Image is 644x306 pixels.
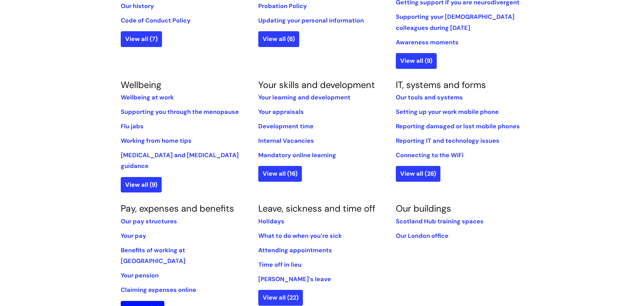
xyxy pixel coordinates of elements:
[258,108,304,116] a: Your appraisals
[396,217,484,225] a: Scotland Hub training spaces
[258,166,302,181] a: View all (16)
[258,16,364,25] a: Updating your personal information
[258,217,284,225] a: Holidays
[396,108,499,116] a: Setting up your work mobile phone
[258,246,332,254] a: Attending appointments
[121,31,162,47] a: View all (7)
[258,79,375,91] a: Your skills and development
[121,79,161,91] a: Wellbeing
[396,232,448,240] a: Our London office
[396,53,437,69] a: View all (9)
[121,2,154,10] a: Our history
[121,93,174,101] a: Wellbeing at work
[121,232,146,240] a: Your pay
[121,286,196,294] a: Claiming expenses online
[396,137,499,145] a: Reporting IT and technology issues
[121,16,191,25] a: Code of Conduct Policy
[396,79,486,91] a: IT, systems and forms
[121,217,177,225] a: Our pay structures
[121,271,159,279] a: Your pension
[396,151,464,159] a: Connecting to the WiFi
[121,246,185,265] a: Benefits of working at [GEOGRAPHIC_DATA]
[258,137,314,145] a: Internal Vacancies
[121,137,192,145] a: Working from home tips
[258,122,314,130] a: Development time
[121,177,162,192] a: View all (9)
[121,151,239,170] a: [MEDICAL_DATA] and [MEDICAL_DATA] guidance
[396,122,520,130] a: Reporting damaged or lost mobile phones
[258,2,307,10] a: Probation Policy
[258,93,351,101] a: Your learning and development
[396,203,451,214] a: Our buildings
[258,261,302,269] a: Time off in lieu
[396,13,515,32] a: Supporting your [DEMOGRAPHIC_DATA] colleagues during [DATE]
[258,232,342,240] a: What to do when you’re sick
[396,38,459,46] a: Awareness moments
[258,151,336,159] a: Mandatory online learning
[121,203,234,214] a: Pay, expenses and benefits
[121,108,239,116] a: Supporting you through the menopause
[258,290,303,305] a: View all (22)
[258,275,331,283] a: [PERSON_NAME]'s leave
[258,31,299,47] a: View all (6)
[396,166,440,181] a: View all (26)
[121,122,144,130] a: Flu jabs
[396,93,463,101] a: Our tools and systems
[258,203,375,214] a: Leave, sickness and time off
